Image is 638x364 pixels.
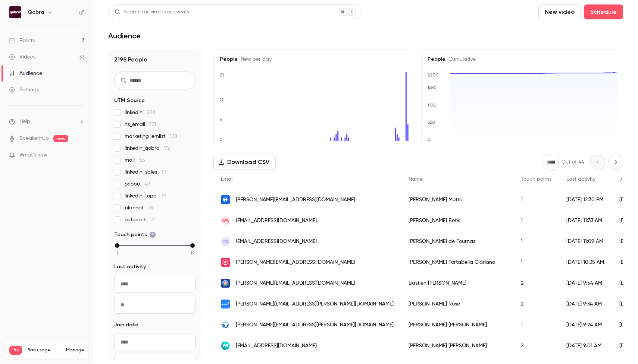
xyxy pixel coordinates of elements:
div: Search for videos or events [115,8,189,16]
span: Touch points [521,177,551,182]
h1: 2198 People [114,55,196,64]
div: Settings [9,86,39,94]
button: Schedule [584,4,623,19]
span: 21 [151,217,156,222]
text: 6 [219,117,222,122]
span: 39 [148,205,154,211]
div: [PERSON_NAME] Rose [401,294,513,314]
div: 1 [513,189,559,210]
img: naboo.app [221,195,230,204]
h1: Audience [108,31,141,40]
span: [EMAIL_ADDRESS][DOMAIN_NAME] [236,342,317,350]
span: planhat [125,204,154,212]
div: [DATE] 9:54 AM [559,273,612,294]
span: UTM Source [114,97,145,104]
p: Out of 44 [562,158,584,166]
span: Td [222,238,229,245]
text: 1650 [427,85,437,90]
div: min [115,243,119,248]
div: [DATE] 10:35 AM [559,252,612,273]
div: [PERSON_NAME] de Fournas [401,231,513,252]
div: [PERSON_NAME] Portabella Clariana [401,252,513,273]
span: Last activity [114,263,146,270]
span: What's new [19,151,47,159]
a: SpeakerHub [19,134,49,142]
div: max [190,243,195,248]
a: Manage [66,347,84,353]
span: Plan usage [26,347,62,353]
div: [DATE] 9:24 AM [559,314,612,335]
text: 1100 [427,102,437,108]
span: Touch points [114,231,156,238]
div: [DATE] 9:34 AM [559,294,612,314]
text: 0 [427,137,431,142]
input: From [114,333,196,351]
span: linkedin_qobra [125,145,170,152]
text: 2200 [428,72,439,77]
span: Join date [114,321,138,329]
img: factorial.co [221,258,230,267]
div: 2 [513,335,559,356]
span: 228 [147,110,155,115]
span: 171 [150,122,156,127]
img: wecandoo.com [221,279,230,288]
span: 39 [161,193,166,199]
span: Email [221,177,234,182]
input: From [114,275,196,293]
span: linkedin_topo [125,192,166,200]
span: New per day [238,57,272,62]
span: [PERSON_NAME][EMAIL_ADDRESS][PERSON_NAME][DOMAIN_NAME] [236,300,394,308]
div: [DATE] 9:01 AM [559,335,612,356]
div: [PERSON_NAME] [PERSON_NAME] [401,335,513,356]
div: [DATE] 11:33 AM [559,210,612,231]
span: Name [409,177,423,182]
span: [EMAIL_ADDRESS][DOMAIN_NAME] [236,238,317,246]
h5: People [220,56,409,63]
span: 1 [116,250,118,256]
iframe: Noticeable Trigger [75,152,84,159]
div: 2 [513,273,559,294]
span: 51 [162,170,166,175]
span: Last activity [566,177,595,182]
span: Pro [9,346,22,355]
span: 55 [139,158,145,163]
div: [PERSON_NAME] [PERSON_NAME] [401,314,513,335]
div: Audience [9,70,42,77]
span: WB [222,217,229,224]
span: [PERSON_NAME][EMAIL_ADDRESS][DOMAIN_NAME] [236,196,355,204]
span: ocobo [125,180,150,188]
img: modulrfinance.com [221,300,230,308]
div: Videos [9,53,35,61]
span: [PERSON_NAME][EMAIL_ADDRESS][DOMAIN_NAME] [236,279,355,287]
button: New video [538,4,581,19]
span: [PERSON_NAME][EMAIL_ADDRESS][DOMAIN_NAME] [236,259,355,266]
span: 92 [164,146,170,151]
span: hs_email [125,121,156,128]
span: [EMAIL_ADDRESS][DOMAIN_NAME] [236,217,317,225]
div: 1 [513,252,559,273]
button: Download CSV [213,155,276,170]
h5: People [428,56,617,63]
div: 1 [513,231,559,252]
li: help-dropdown-opener [9,118,84,126]
div: 1 [513,314,559,335]
div: Bastien [PERSON_NAME] [401,273,513,294]
div: [PERSON_NAME] Motte [401,189,513,210]
span: linkedin_sales [125,168,166,176]
span: Cumulative [445,57,476,62]
span: marketing lemlist [125,133,177,140]
div: [PERSON_NAME] Betis [401,210,513,231]
text: 21 [220,72,224,77]
span: Help [19,118,30,126]
text: 0 [219,137,223,142]
div: Events [9,37,35,44]
div: 2 [513,294,559,314]
span: [PERSON_NAME][EMAIL_ADDRESS][PERSON_NAME][DOMAIN_NAME] [236,321,394,329]
input: To [114,296,196,314]
button: Next page [608,155,623,170]
span: outreach [125,216,156,224]
div: [DATE] 11:09 AM [559,231,612,252]
h6: Qobra [28,9,44,16]
div: [DATE] 12:30 PM [559,189,612,210]
span: linkedin [125,109,155,116]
